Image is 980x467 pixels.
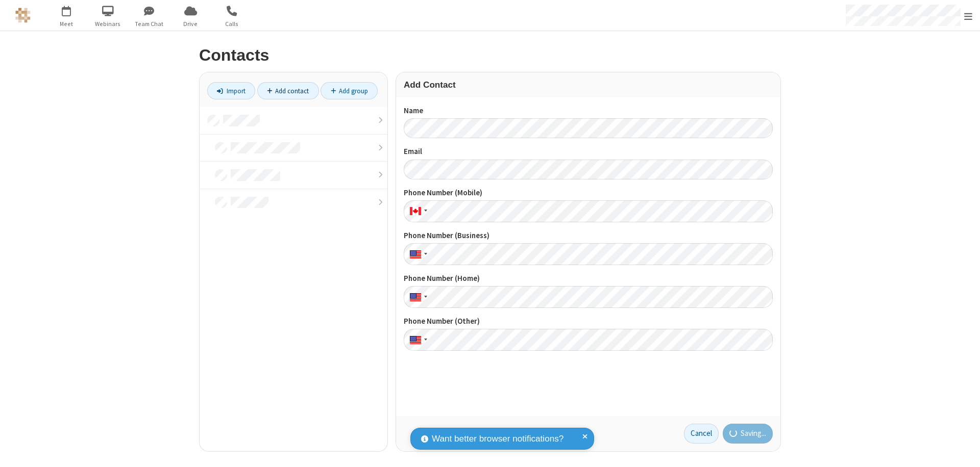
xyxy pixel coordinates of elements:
[404,80,773,90] h3: Add Contact
[741,428,766,439] span: Saving...
[89,19,127,29] span: Webinars
[404,200,430,222] div: Canada: + 1
[404,329,430,351] div: United States: + 1
[404,187,773,199] label: Phone Number (Mobile)
[404,230,773,242] label: Phone Number (Business)
[321,82,378,99] a: Add group
[130,19,168,29] span: Team Chat
[404,316,773,327] label: Phone Number (Other)
[404,105,773,117] label: Name
[432,432,563,446] span: Want better browser notifications?
[723,424,773,444] button: Saving...
[171,19,210,29] span: Drive
[47,19,86,29] span: Meet
[404,286,430,308] div: United States: + 1
[404,146,773,158] label: Email
[213,19,251,29] span: Calls
[954,440,972,460] iframe: Chat
[257,82,319,99] a: Add contact
[207,82,255,99] a: Import
[684,424,719,444] a: Cancel
[404,273,773,284] label: Phone Number (Home)
[15,8,31,23] img: QA Selenium DO NOT DELETE OR CHANGE
[404,243,430,265] div: United States: + 1
[199,46,781,64] h2: Contacts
